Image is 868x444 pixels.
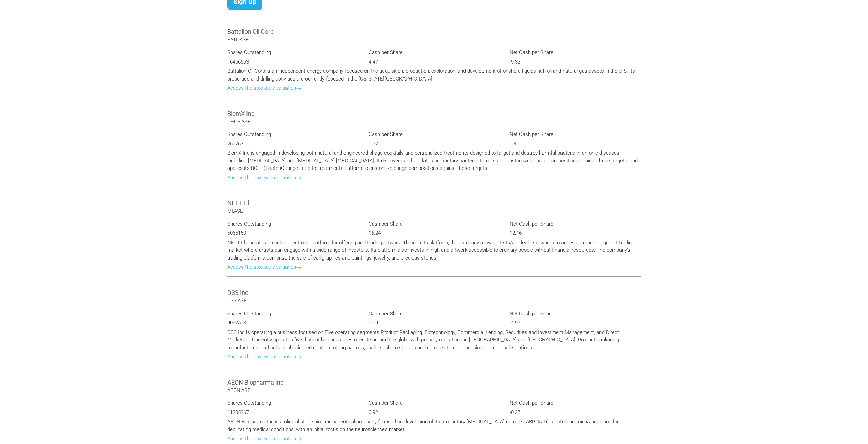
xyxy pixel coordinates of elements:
h3: AEON Biopharma Inc [227,378,641,387]
p: Shares Outstanding [227,49,358,56]
p: Net Cash per Share [510,310,641,318]
p: 0.41 [510,140,641,148]
p: 4.47 [369,58,500,66]
p: 0.77 [369,140,500,148]
h3: BiomX Inc [227,109,641,118]
a: Access the stockcalc valuation [227,264,301,270]
p: Net Cash per Share [510,220,641,228]
a: Access the stockcalc valuation [227,354,301,360]
p: -0.37 [510,409,641,416]
span: MI:ASE [227,208,243,214]
p: Cash per Share [369,220,500,228]
p: 26176311 [227,140,358,148]
p: BiomX Inc is engaged in developing both natural and engineered phage cocktails and personalized t... [227,149,641,172]
p: 16456563 [227,58,358,66]
a: Access the stockcalc valuation [227,436,301,442]
p: 16.24 [369,229,500,237]
p: DSS Inc is operating a business focused on Five operating segments Product Packaging, Biotechnolo... [227,328,641,352]
h3: DSS Inc [227,288,641,297]
h3: NFT Ltd [227,199,641,207]
p: Shares Outstanding [227,130,358,138]
p: Shares Outstanding [227,310,358,318]
p: Net Cash per Share [510,130,641,138]
p: NFT Ltd operates an online electronic platform for offering and trading artwork. Through its plat... [227,239,641,262]
a: Access the stockcalc valuation [227,175,301,181]
p: -4.97 [510,319,641,327]
p: 1.19 [369,319,500,327]
span: DSS:ASE [227,298,247,304]
p: Net Cash per Share [510,49,641,56]
p: 12.16 [510,229,641,237]
span: PHGE:ASE [227,119,251,125]
p: Battalion Oil Corp is an independent energy company focused on the acquisition, production, explo... [227,67,641,83]
span: BATL:ASE [227,37,249,43]
p: 9092518 [227,319,358,327]
p: Cash per Share [369,399,500,407]
h3: Battalion Oil Corp [227,27,641,36]
p: AEON Biopharma Inc is a clinical stage biopharmaceutical company focused on developing of its pro... [227,418,641,433]
p: Cash per Share [369,130,500,138]
p: 11305367 [227,409,358,416]
p: Shares Outstanding [227,399,358,407]
p: Shares Outstanding [227,220,358,228]
p: 5065150 [227,229,358,237]
p: Cash per Share [369,49,500,56]
a: Access the stockcalc valuation [227,85,301,91]
p: Net Cash per Share [510,399,641,407]
p: 0.92 [369,409,500,416]
span: AEON:ASE [227,387,251,393]
p: Cash per Share [369,310,500,318]
p: -9.32 [510,58,641,66]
